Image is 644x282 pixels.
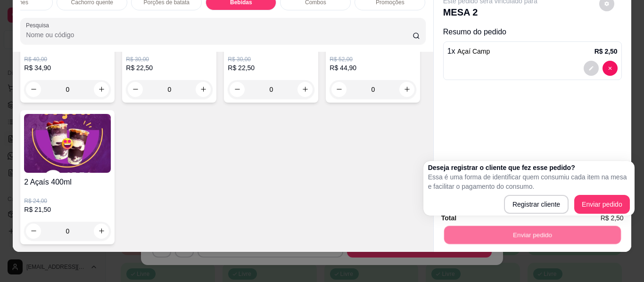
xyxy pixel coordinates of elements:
[24,197,111,205] p: R$ 24,00
[457,48,490,55] span: Açaí Camp
[447,46,490,57] p: 1 x
[24,205,111,214] p: R$ 21,50
[24,177,111,188] h4: 2 Açaís 400ml
[594,47,618,56] p: R$ 2,50
[297,82,313,97] button: increase-product-quantity
[330,56,416,63] p: R$ 52,00
[428,172,630,191] p: Essa é uma forma de identificar quem consumiu cada item na mesa e facilitar o pagamento do consumo.
[24,114,111,173] img: product-image
[94,82,109,97] button: increase-product-quantity
[228,56,314,63] p: R$ 30,00
[126,63,213,73] p: R$ 22,50
[428,163,630,172] h2: Deseja registrar o cliente que fez esse pedido?
[441,214,456,222] strong: Total
[574,195,630,214] button: Enviar pedido
[443,6,537,19] p: MESA 2
[504,195,569,214] button: Registrar cliente
[584,61,599,76] button: decrease-product-quantity
[24,63,111,73] p: R$ 34,90
[601,213,624,223] span: R$ 2,50
[24,56,111,63] p: R$ 40,00
[399,82,414,97] button: increase-product-quantity
[331,82,347,97] button: decrease-product-quantity
[330,63,416,73] p: R$ 44,90
[26,82,41,97] button: decrease-product-quantity
[444,226,620,244] button: Enviar pedido
[26,21,52,29] label: Pesquisa
[228,63,314,73] p: R$ 22,50
[196,82,211,97] button: increase-product-quantity
[443,26,622,38] p: Resumo do pedido
[230,82,245,97] button: decrease-product-quantity
[128,82,143,97] button: decrease-product-quantity
[26,30,413,40] input: Pesquisa
[603,61,618,76] button: decrease-product-quantity
[126,56,213,63] p: R$ 30,00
